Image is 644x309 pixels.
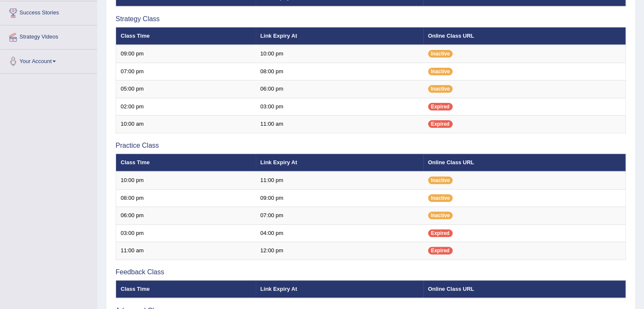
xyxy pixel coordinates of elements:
[116,280,256,298] th: Class Time
[116,63,256,80] td: 07:00 pm
[428,68,453,75] span: Inactive
[256,45,423,63] td: 10:00 pm
[428,50,453,58] span: Inactive
[116,27,256,45] th: Class Time
[256,171,423,189] td: 11:00 pm
[423,154,626,171] th: Online Class URL
[256,98,423,116] td: 03:00 pm
[256,242,423,260] td: 12:00 pm
[428,229,453,237] span: Expired
[256,154,423,171] th: Link Expiry At
[116,45,256,63] td: 09:00 pm
[428,85,453,93] span: Inactive
[116,116,256,133] td: 10:00 am
[428,194,453,202] span: Inactive
[428,120,453,128] span: Expired
[0,1,97,22] a: Success Stories
[256,224,423,242] td: 04:00 pm
[256,207,423,225] td: 07:00 pm
[116,171,256,189] td: 10:00 pm
[423,27,626,45] th: Online Class URL
[256,27,423,45] th: Link Expiry At
[256,280,423,298] th: Link Expiry At
[116,189,256,207] td: 08:00 pm
[116,98,256,116] td: 02:00 pm
[428,177,453,184] span: Inactive
[256,189,423,207] td: 09:00 pm
[116,80,256,98] td: 05:00 pm
[116,142,626,149] h3: Practice Class
[116,207,256,225] td: 06:00 pm
[116,154,256,171] th: Class Time
[256,80,423,98] td: 06:00 pm
[0,50,97,71] a: Your Account
[428,247,453,254] span: Expired
[116,15,626,23] h3: Strategy Class
[256,63,423,80] td: 08:00 pm
[428,212,453,219] span: Inactive
[0,25,97,47] a: Strategy Videos
[116,224,256,242] td: 03:00 pm
[423,280,626,298] th: Online Class URL
[116,242,256,260] td: 11:00 am
[428,103,453,110] span: Expired
[256,116,423,133] td: 11:00 am
[116,268,626,276] h3: Feedback Class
